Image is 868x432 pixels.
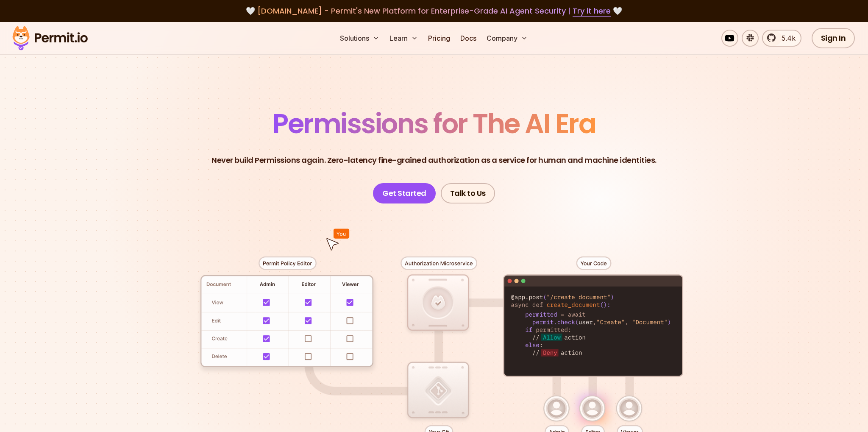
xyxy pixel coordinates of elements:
a: Try it here [573,6,611,17]
button: Company [483,30,531,47]
button: Learn [386,30,421,47]
p: Never build Permissions again. Zero-latency fine-grained authorization as a service for human and... [211,154,657,166]
a: Pricing [425,30,453,47]
a: Sign In [812,28,855,48]
div: 🤍 🤍 [20,5,848,17]
a: Talk to Us [441,183,495,203]
span: 5.4k [776,33,796,43]
span: [DOMAIN_NAME] - Permit's New Platform for Enterprise-Grade AI Agent Security | [257,6,611,16]
span: Permissions for The AI Era [273,105,595,142]
a: Docs [457,30,480,47]
a: Get Started [373,183,436,203]
img: Permit logo [8,24,92,53]
button: Solutions [337,30,383,47]
a: 5.4k [762,30,801,47]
